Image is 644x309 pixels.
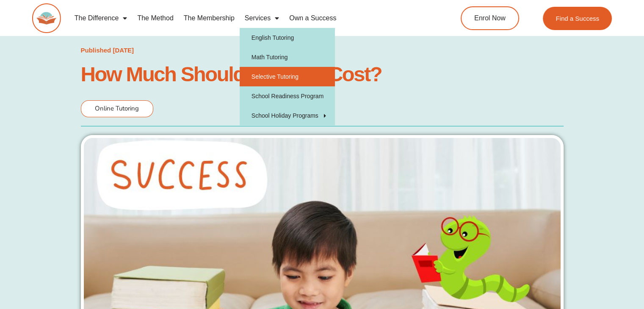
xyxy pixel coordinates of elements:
span: Find a Success [556,15,599,22]
a: Published [DATE] [81,44,134,56]
a: Math Tutoring [240,47,335,67]
a: Enrol Now [461,6,519,30]
a: The Method [132,8,178,28]
span: Published [81,47,111,54]
ul: Services [240,28,335,125]
span: Enrol Now [474,15,506,22]
a: The Membership [179,8,240,28]
span: Online Tutoring [95,104,139,113]
a: Find a Success [543,7,612,30]
a: School Holiday Programs [240,106,335,125]
a: Services [240,8,284,28]
a: School Readiness Program [240,86,335,106]
a: Selective Tutoring [240,67,335,86]
a: Own a Success [284,8,341,28]
a: The Difference [69,8,133,28]
a: English Tutoring [240,28,335,47]
iframe: Chat Widget [503,214,644,309]
time: [DATE] [113,47,134,54]
h1: How Much Should Tutoring Cost? [81,65,564,83]
nav: Menu [69,8,428,28]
